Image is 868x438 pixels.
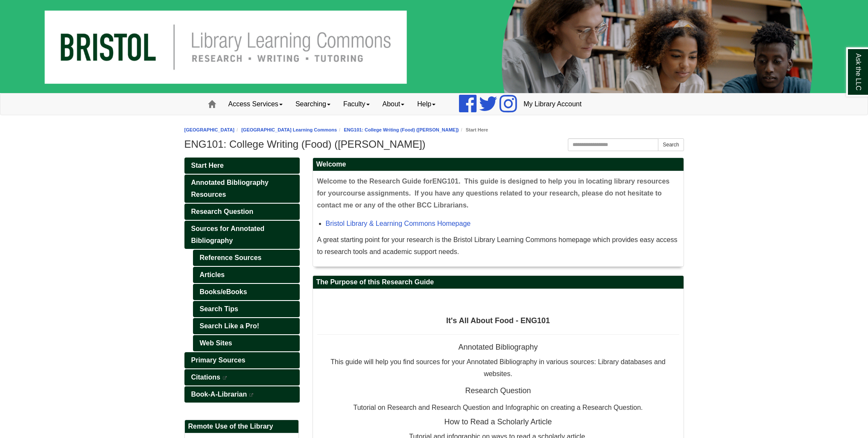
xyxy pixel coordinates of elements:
i: This link opens in a new window [249,393,254,397]
strong: It's All About Food - ENG101 [446,316,550,325]
a: Faculty [337,93,376,115]
a: Help [411,93,442,115]
a: Research Question [184,204,300,220]
h2: Remote Use of the Library [185,420,298,433]
h1: ENG101: College Writing (Food) ([PERSON_NAME]) [184,138,684,150]
h4: Annotated Bibliography [317,343,679,352]
h2: Welcome [313,158,684,171]
span: Primary Sources [191,356,245,364]
a: [GEOGRAPHIC_DATA] Learning Commons [241,127,337,132]
a: Citations [184,369,300,385]
span: Research Question [191,208,254,215]
span: ENG101 [433,178,459,185]
i: This link opens in a new window [222,376,227,380]
p: A great starting point for your research is the Bristol Library Learning Commons homepage which p... [317,234,679,258]
a: Primary Sources [184,352,300,368]
span: Book-A-Librarian [191,391,247,398]
h4: How to Read a Scholarly Article [317,418,679,426]
a: Start Here [184,158,300,174]
span: course assignments [343,190,409,197]
a: My Library Account [517,93,588,115]
nav: breadcrumb [184,126,684,134]
a: Search Like a Pro! [193,318,300,334]
a: Search Tips [193,301,300,317]
a: Access Services [222,93,289,115]
span: . This guide is designed to help you in locating library resources for your [317,178,670,197]
a: Annotated Bibliography Resources [184,175,300,203]
a: ENG101: College Writing (Food) ([PERSON_NAME]) [344,127,459,132]
p: Tutorial on Research and Research Question and Infographic on creating a Research Question. [317,402,679,414]
a: Articles [193,267,300,283]
span: . If you have any questions related to your research, please do not hesitate to contact me or any... [317,190,662,209]
a: [GEOGRAPHIC_DATA] [184,127,235,132]
span: Citations [191,374,220,381]
span: Research Question [465,386,531,395]
a: Web Sites [193,335,300,351]
button: Search [658,138,684,151]
a: Searching [289,93,337,115]
a: Sources for Annotated Bibliography [184,221,300,249]
a: Bristol Library & Learning Commons Homepage [326,220,471,227]
a: Reference Sources [193,250,300,266]
a: Book-A-Librarian [184,386,300,403]
a: About [376,93,411,115]
a: Books/eBooks [193,284,300,300]
li: Start Here [459,126,488,134]
span: Start Here [191,162,224,169]
span: Sources for Annotated Bibliography [191,225,265,244]
h2: The Purpose of this Research Guide [313,276,684,289]
span: Annotated Bibliography Resources [191,179,269,198]
p: This guide will help you find sources for your Annotated Bibliography in various sources: Library... [317,356,679,380]
span: Welcome to the Research Guide for [317,178,433,185]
